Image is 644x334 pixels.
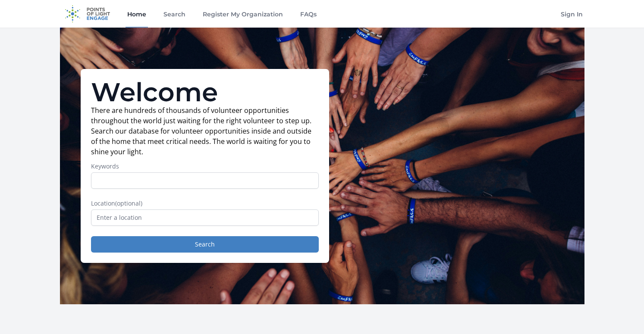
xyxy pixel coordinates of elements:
label: Location [91,199,319,208]
label: Keywords [91,162,319,171]
input: Enter a location [91,209,319,226]
button: Search [91,236,319,253]
span: (optional) [115,199,142,207]
h1: Welcome [91,79,319,105]
p: There are hundreds of thousands of volunteer opportunities throughout the world just waiting for ... [91,105,319,157]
